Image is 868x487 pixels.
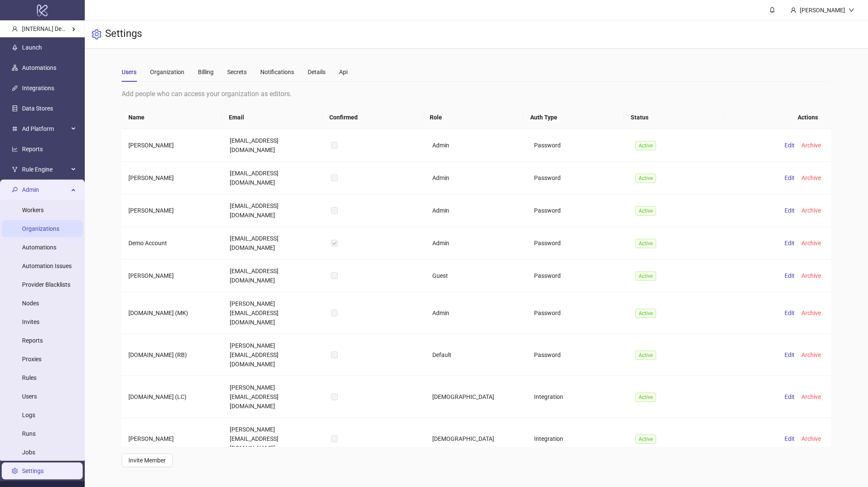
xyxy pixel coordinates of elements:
td: Default [426,334,527,376]
a: Rules [22,374,36,381]
td: [DEMOGRAPHIC_DATA] [426,418,527,460]
td: [PERSON_NAME] [122,162,223,194]
th: Status [624,106,724,129]
div: Users [122,67,136,77]
td: [DOMAIN_NAME] (LC) [122,376,223,418]
button: Edit [781,392,798,402]
span: key [12,187,18,193]
td: Password [527,260,629,292]
td: [PERSON_NAME][EMAIL_ADDRESS][DOMAIN_NAME] [223,376,324,418]
div: Add people who can access your organization as editors. [122,89,831,99]
span: Active [635,351,656,360]
button: Archive [798,308,824,318]
span: Active [635,239,656,248]
div: Secrets [227,67,247,77]
td: Password [527,292,629,334]
th: Email [222,106,323,129]
a: Invites [22,318,39,325]
td: Password [527,129,629,162]
div: Organization [150,67,184,77]
span: Active [635,271,656,281]
span: Active [635,174,656,183]
span: bell [769,7,775,13]
a: Launch [22,44,42,51]
td: [PERSON_NAME] [122,260,223,292]
td: Integration [527,418,629,460]
button: Archive [798,271,824,281]
span: Invite Member [128,457,166,464]
span: Edit [785,207,795,214]
th: Name [122,106,222,129]
span: Active [635,206,656,216]
a: Provider Blacklists [22,281,70,288]
span: Edit [785,310,795,316]
a: Nodes [22,300,39,307]
span: Archive [801,393,821,400]
button: Edit [781,271,798,281]
th: Confirmed [323,106,423,129]
button: Archive [798,392,824,402]
td: [PERSON_NAME][EMAIL_ADDRESS][DOMAIN_NAME] [223,292,324,334]
span: Archive [801,207,821,214]
span: Active [635,393,656,402]
button: Edit [781,205,798,216]
button: Archive [798,238,824,248]
button: Archive [798,434,824,444]
a: Automations [22,64,56,71]
span: Edit [785,272,795,279]
div: [PERSON_NAME] [796,6,849,15]
span: user [790,7,796,13]
button: Edit [781,140,798,150]
td: Integration [527,376,629,418]
th: Role [423,106,523,129]
td: Guest [426,260,527,292]
td: Admin [426,162,527,194]
span: Edit [785,142,795,149]
button: Edit [781,350,798,360]
td: [DEMOGRAPHIC_DATA] [426,376,527,418]
td: [DOMAIN_NAME] (MK) [122,292,223,334]
span: Archive [801,142,821,149]
span: Edit [785,240,795,246]
td: Password [527,227,629,260]
td: [PERSON_NAME] [122,194,223,227]
td: [PERSON_NAME][EMAIL_ADDRESS][DOMAIN_NAME] [223,418,324,460]
td: Demo Account [122,227,223,260]
div: Billing [198,67,214,77]
div: Details [308,67,325,77]
td: Password [527,334,629,376]
span: Archive [801,351,821,358]
span: Active [635,434,656,444]
span: setting [92,29,102,39]
span: Active [635,141,656,150]
button: Edit [781,308,798,318]
span: Admin [22,181,69,198]
td: [EMAIL_ADDRESS][DOMAIN_NAME] [223,162,324,194]
button: Invite Member [122,454,172,467]
a: Organizations [22,225,59,232]
td: Admin [426,129,527,162]
span: Archive [801,435,821,442]
span: number [12,126,18,132]
button: Archive [798,140,824,150]
a: Users [22,393,37,400]
span: Edit [785,435,795,442]
td: Admin [426,227,527,260]
a: Data Stores [22,105,53,112]
a: Integrations [22,85,54,91]
a: Automation Issues [22,263,72,269]
td: [PERSON_NAME] [122,129,223,162]
span: Active [635,309,656,318]
a: Workers [22,207,44,213]
button: Archive [798,173,824,183]
a: Logs [22,412,35,418]
button: Edit [781,434,798,444]
span: Edit [785,174,795,181]
th: Auth Type [523,106,624,129]
td: [EMAIL_ADDRESS][DOMAIN_NAME] [223,260,324,292]
a: Jobs [22,449,35,456]
td: [EMAIL_ADDRESS][DOMAIN_NAME] [223,129,324,162]
span: Edit [785,351,795,358]
span: fork [12,166,18,172]
td: Admin [426,292,527,334]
